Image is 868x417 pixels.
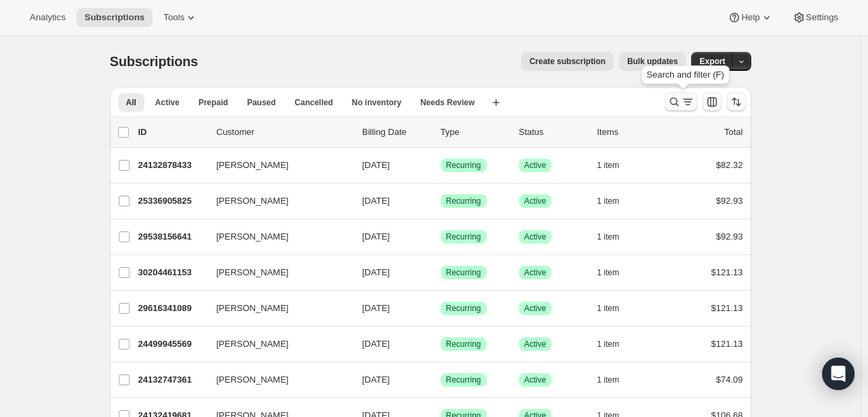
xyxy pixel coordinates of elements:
span: All [126,97,136,108]
button: Analytics [22,8,74,27]
div: Open Intercom Messenger [822,358,855,390]
span: Recurring [446,267,481,278]
span: [PERSON_NAME] [217,230,289,244]
span: $74.09 [716,374,743,385]
span: 1 item [597,160,620,171]
span: [DATE] [362,196,390,206]
button: Settings [784,8,846,27]
span: Recurring [446,231,481,242]
span: 1 item [597,196,620,206]
div: 24132747361[PERSON_NAME][DATE]SuccessRecurringSuccessActive1 item$74.09 [138,370,743,389]
p: 29616341089 [138,302,206,315]
button: Tools [155,8,206,27]
button: [PERSON_NAME] [209,226,344,248]
button: Bulk updates [619,52,686,71]
span: Active [524,374,547,385]
span: Prepaid [198,97,228,108]
div: 30204461153[PERSON_NAME][DATE]SuccessRecurringSuccessActive1 item$121.13 [138,263,743,282]
span: Paused [247,97,276,108]
span: Active [524,267,547,278]
button: 1 item [597,299,634,318]
p: 24132878433 [138,159,206,172]
span: [DATE] [362,160,390,170]
span: [DATE] [362,374,390,385]
span: Create subscription [529,56,605,67]
button: Subscriptions [76,8,153,27]
p: Billing Date [362,126,430,139]
span: [DATE] [362,303,390,313]
span: [DATE] [362,339,390,349]
div: 29616341089[PERSON_NAME][DATE]SuccessRecurringSuccessActive1 item$121.13 [138,299,743,318]
span: Bulk updates [627,56,678,67]
p: 24132747361 [138,373,206,387]
span: [DATE] [362,267,390,277]
p: 29538156641 [138,230,206,244]
p: 24499945569 [138,337,206,351]
p: Total [724,126,742,139]
button: 1 item [597,263,634,282]
span: Recurring [446,160,481,171]
button: 1 item [597,156,634,175]
span: $121.13 [711,339,743,349]
span: Active [524,196,547,206]
button: Create new view [485,93,507,112]
button: [PERSON_NAME] [209,262,344,283]
div: 29538156641[PERSON_NAME][DATE]SuccessRecurringSuccessActive1 item$92.93 [138,227,743,246]
div: 24499945569[PERSON_NAME][DATE]SuccessRecurringSuccessActive1 item$121.13 [138,335,743,354]
button: 1 item [597,227,634,246]
span: Cancelled [295,97,333,108]
button: Search and filter results [665,92,697,111]
button: [PERSON_NAME] [209,190,344,212]
span: Settings [806,12,838,23]
button: Export [691,52,733,71]
div: IDCustomerBilling DateTypeStatusItemsTotal [138,126,743,139]
div: 24132878433[PERSON_NAME][DATE]SuccessRecurringSuccessActive1 item$82.32 [138,156,743,175]
div: 25336905825[PERSON_NAME][DATE]SuccessRecurringSuccessActive1 item$92.93 [138,192,743,211]
span: $92.93 [716,231,743,242]
span: Active [524,231,547,242]
span: Analytics [30,12,65,23]
button: [PERSON_NAME] [209,333,344,355]
span: Active [524,339,547,350]
span: Subscriptions [84,12,144,23]
span: 1 item [597,303,620,314]
button: Customize table column order and visibility [703,92,722,111]
span: $82.32 [716,160,743,170]
span: $121.13 [711,267,743,277]
p: Status [519,126,587,139]
p: Customer [217,126,352,139]
button: 1 item [597,335,634,354]
span: 1 item [597,231,620,242]
button: [PERSON_NAME] [209,369,344,391]
button: Sort the results [727,92,746,111]
span: Active [524,303,547,314]
span: Help [741,12,759,23]
span: Tools [163,12,184,23]
span: [PERSON_NAME] [217,266,289,279]
span: Recurring [446,374,481,385]
p: 30204461153 [138,266,206,279]
span: [PERSON_NAME] [217,373,289,387]
span: Export [699,56,725,67]
button: 1 item [597,370,634,389]
span: $92.93 [716,196,743,206]
span: [PERSON_NAME] [217,194,289,208]
span: [PERSON_NAME] [217,302,289,315]
span: [DATE] [362,231,390,242]
span: Active [524,160,547,171]
span: Recurring [446,339,481,350]
span: [PERSON_NAME] [217,337,289,351]
p: 25336905825 [138,194,206,208]
span: Recurring [446,196,481,206]
span: Recurring [446,303,481,314]
button: Help [720,8,781,27]
span: 1 item [597,267,620,278]
div: Items [597,126,665,139]
span: Active [155,97,180,108]
button: [PERSON_NAME] [209,298,344,319]
span: Subscriptions [110,54,198,69]
button: [PERSON_NAME] [209,155,344,176]
span: [PERSON_NAME] [217,159,289,172]
span: 1 item [597,339,620,350]
span: $121.13 [711,303,743,313]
